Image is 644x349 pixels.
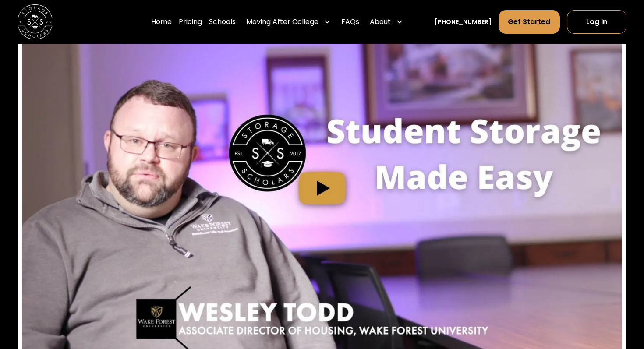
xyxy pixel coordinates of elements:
[435,18,492,27] a: [PHONE_NUMBER]
[370,17,391,27] div: About
[151,10,172,34] a: Home
[243,10,334,34] div: Moving After College
[341,10,359,34] a: FAQs
[18,4,53,39] a: home
[209,10,236,34] a: Schools
[567,10,626,34] a: Log In
[499,10,559,34] a: Get Started
[179,10,202,34] a: Pricing
[366,10,407,34] div: About
[246,17,318,27] div: Moving After College
[18,4,53,39] img: Storage Scholars main logo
